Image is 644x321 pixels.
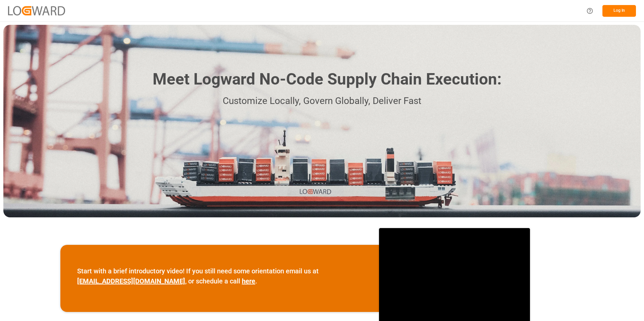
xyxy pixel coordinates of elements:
[582,3,597,18] button: Help Center
[602,5,636,17] button: Log In
[153,67,501,91] h1: Meet Logward No-Code Supply Chain Execution:
[8,6,65,15] img: Logward_new_orange.png
[242,277,255,285] a: here
[143,94,501,109] p: Customize Locally, Govern Globally, Deliver Fast
[77,277,185,285] a: [EMAIL_ADDRESS][DOMAIN_NAME]
[77,266,362,286] p: Start with a brief introductory video! If you still need some orientation email us at , or schedu...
